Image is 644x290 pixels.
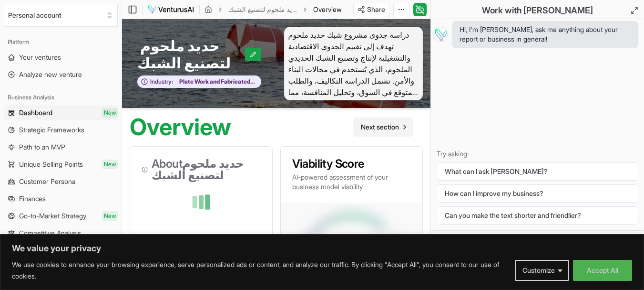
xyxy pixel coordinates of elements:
a: DashboardNew [4,105,118,120]
span: دراسة جدوى مشروع شبك حديد ملحوم تهدف إلى تقييم الجدوى الاقتصادية والتشغيلية لإنتاج وتصنيع الشبك ا... [284,27,423,100]
span: Customer Persona [19,177,75,186]
img: logo [147,4,194,15]
div: Platform [4,34,118,50]
span: Path to an MVP [19,142,65,152]
h3: Viability Score [292,158,411,170]
a: Analyze new venture [4,67,118,82]
button: Share [353,2,389,17]
span: Go-to-Market Strategy [19,211,86,221]
p: We value your privacy [12,243,632,254]
a: Customer Persona [4,174,118,189]
span: Industry: [150,78,173,86]
span: Share [367,5,385,14]
a: Strategic Frameworks [4,122,118,138]
a: Finances [4,191,118,206]
button: Industry:Plate Work and Fabricated Structural Product Manufacturing [137,75,261,88]
span: Your ventures [19,53,61,62]
span: Unique Selling Points [19,160,83,169]
a: Your ventures [4,50,118,65]
span: Plate Work and Fabricated Structural Product Manufacturing [173,78,256,86]
a: حديد ملحوم لتصنيع الشبك [228,5,297,14]
p: We use cookies to enhance your browsing experience, serve personalized ads or content, and analyz... [12,259,508,282]
span: Overview [313,5,342,14]
span: Competitive Analysis [19,228,81,238]
p: AI-powered assessment of your business model viability [292,172,411,192]
p: Try asking: [437,149,638,159]
a: Unique Selling PointsNew [4,157,118,172]
div: Business Analysis [4,90,118,105]
a: Go to next page [353,118,413,137]
button: Can you make the text shorter and friendlier? [437,206,638,225]
button: How can I improve my business? [437,184,638,203]
button: Customize [515,260,569,281]
span: New [102,108,118,118]
h2: Work with [PERSON_NAME] [482,4,593,17]
span: Finances [19,194,46,204]
span: New [102,211,118,221]
span: Analyze new venture [19,70,82,79]
a: Go-to-Market StrategyNew [4,208,118,224]
button: Select an organization [4,4,118,27]
button: What can I ask [PERSON_NAME]? [437,162,638,181]
img: Vera [433,27,448,42]
span: Dashboard [19,108,52,118]
span: Strategic Frameworks [19,125,84,135]
a: Path to an MVP [4,140,118,155]
nav: pagination [353,118,413,137]
span: New [102,160,118,169]
span: Next section [361,122,399,132]
h1: Overview [130,116,231,139]
span: Hi, I'm [PERSON_NAME], ask me anything about your report or business in general! [460,25,631,44]
span: حديد ملحوم لتصنيع الشبك [137,37,245,72]
nav: breadcrumb [204,5,342,14]
a: Competitive Analysis [4,226,118,241]
button: Accept All [573,260,632,281]
h3: About حديد ملحوم لتصنيع الشبك [142,158,261,181]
